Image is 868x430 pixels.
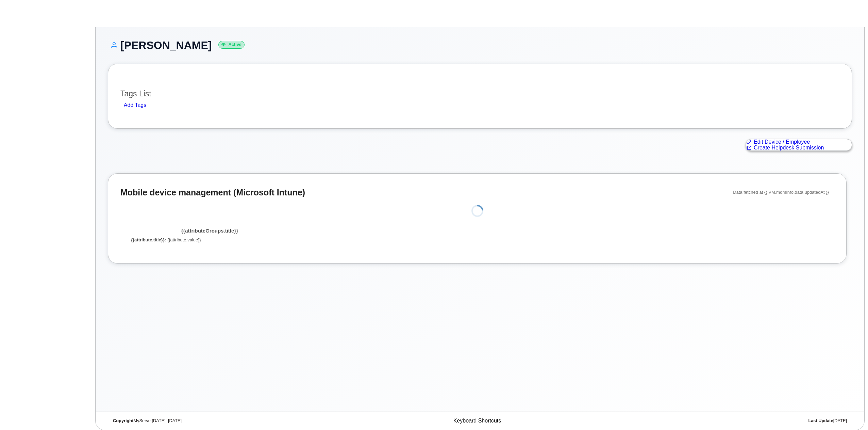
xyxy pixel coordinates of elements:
[177,251,216,256] span: {{attribute.value}}
[126,242,294,248] h4: {{attributeGroups.title}}
[120,101,155,110] a: Add tags
[746,140,852,152] a: Edit Device / Employee
[604,418,852,424] div: [DATE]
[108,418,356,424] div: MyServe [DATE]–[DATE]
[120,90,839,98] h3: Tags List
[802,418,832,423] strong: Last Update
[746,152,852,164] a: Create Helpdesk Submission
[120,202,714,211] h2: Mobile device management (Microsoft Intune)
[108,39,852,51] h1: [PERSON_NAME]
[131,251,176,257] label: {{attribute.title}}:
[455,418,499,423] a: Keyboard Shortcuts
[224,41,252,49] small: Active
[719,200,834,213] div: Data fetched at {{ VM.mdmInfo.data.updatedAt }}
[113,418,137,423] strong: Copyright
